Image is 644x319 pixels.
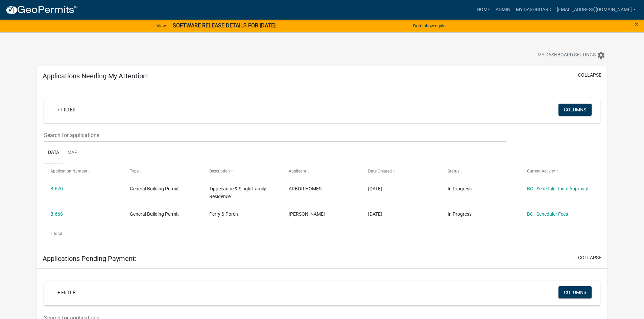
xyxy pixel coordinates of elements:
span: Kali [289,211,325,217]
span: General Building Permit [130,186,179,191]
span: In Progress [448,211,472,217]
span: Tippecanoe & Single Family Residence [209,186,266,199]
h5: Applications Pending Payment: [43,255,137,263]
span: × [635,20,639,29]
span: Date Created [368,169,392,174]
span: Application Number [50,169,87,174]
span: In Progress [448,186,472,191]
span: 09/19/2025 [368,211,382,217]
a: View [154,20,169,31]
a: My Dashboard [513,3,554,16]
a: Home [474,3,493,16]
div: 2 total [44,225,600,242]
h5: Applications Needing My Attention: [43,72,148,80]
i: settings [597,51,605,59]
a: [EMAIL_ADDRESS][DOMAIN_NAME] [554,3,639,16]
button: collapse [578,254,601,261]
a: B-670 [50,186,63,191]
a: Admin [493,3,513,16]
button: collapse [578,72,601,79]
span: ARBOR HOMES [289,186,321,191]
span: Type [130,169,139,174]
a: BC - Scheduler Final Approval [527,186,588,191]
datatable-header-cell: Application Number [44,163,123,180]
span: Status [448,169,459,174]
span: General Building Permit [130,211,179,217]
button: Columns [558,104,592,116]
a: + Filter [52,104,81,116]
a: + Filter [52,286,81,298]
datatable-header-cell: Status [441,163,520,180]
a: BC - Scheduler Fees [527,211,568,217]
datatable-header-cell: Current Activity [520,163,600,180]
span: My Dashboard Settings [538,51,596,59]
button: Columns [558,286,592,298]
span: Current Activity [527,169,555,174]
span: Applicant [289,169,306,174]
span: Description [209,169,230,174]
strong: SOFTWARE RELEASE DETAILS FOR [DATE] [173,22,276,29]
datatable-header-cell: Date Created [362,163,441,180]
datatable-header-cell: Description [203,163,282,180]
span: 09/22/2025 [368,186,382,191]
button: Don't show again [410,20,448,31]
a: Map [63,142,81,164]
button: My Dashboard Settingssettings [532,49,611,62]
input: Search for applications [44,128,505,142]
a: B-668 [50,211,63,217]
datatable-header-cell: Applicant [282,163,362,180]
button: Close [635,20,639,28]
a: Data [44,142,63,164]
datatable-header-cell: Type [123,163,203,180]
span: Perry & Porch [209,211,238,217]
div: collapse [37,86,607,249]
